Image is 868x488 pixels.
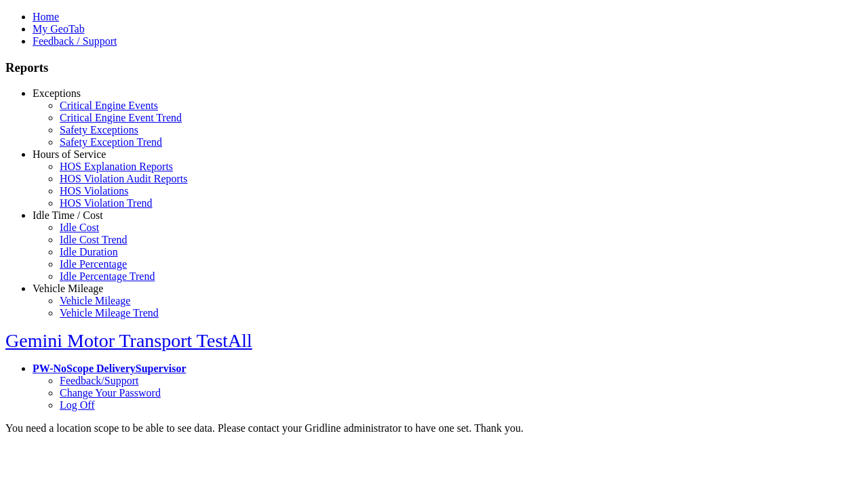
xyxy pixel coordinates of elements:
a: HOS Violation Audit Reports [60,173,188,184]
a: Safety Exception Trend [60,136,162,148]
a: Vehicle Mileage [33,283,103,294]
h3: Reports [5,60,863,75]
a: Gemini Motor Transport TestAll [5,330,252,351]
div: You need a location scope to be able to see data. Please contact your Gridline administrator to h... [5,422,863,434]
a: Vehicle Mileage Trend [60,307,159,319]
a: Idle Percentage [60,258,127,270]
a: Change Your Password [60,387,161,399]
a: Idle Cost Trend [60,234,127,245]
a: My GeoTab [33,23,85,35]
a: Hours of Service [33,148,106,160]
a: Exceptions [33,87,81,99]
a: Vehicle Mileage [60,295,130,306]
a: Idle Time / Cost [33,209,103,221]
a: HOS Explanation Reports [60,161,173,172]
a: Critical Engine Event Trend [60,112,182,123]
a: Idle Cost [60,222,99,233]
a: Feedback / Support [33,35,117,47]
a: HOS Violation Trend [60,197,153,209]
a: Home [33,11,59,22]
a: Idle Percentage Trend [60,270,155,282]
a: HOS Violations [60,185,128,197]
a: PW-NoScope DeliverySupervisor [33,363,186,374]
a: Safety Exceptions [60,124,138,136]
a: Feedback/Support [60,375,138,386]
a: Log Off [60,399,95,411]
a: Critical Engine Events [60,100,158,111]
a: Idle Duration [60,246,118,258]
